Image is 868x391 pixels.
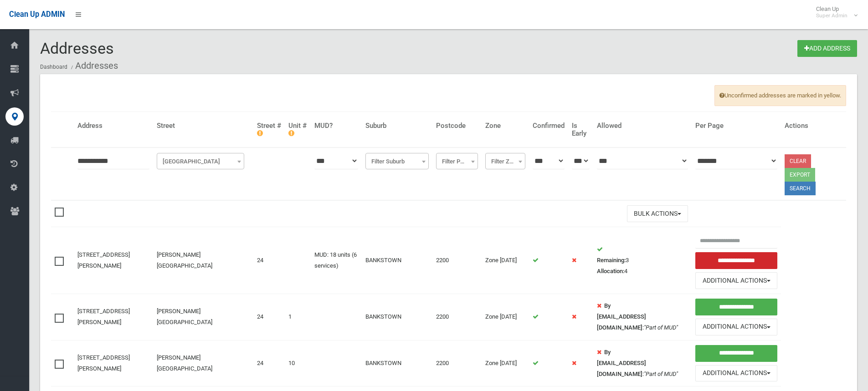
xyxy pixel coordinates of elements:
[533,122,565,130] h4: Confirmed
[436,122,478,130] h4: Postcode
[785,154,811,168] a: Clear
[785,168,815,182] button: Export
[797,40,857,57] a: Add Address
[695,319,777,335] button: Additional Actions
[314,122,358,130] h4: MUD?
[153,294,253,340] td: [PERSON_NAME][GEOGRAPHIC_DATA]
[593,340,692,386] td: :
[157,153,244,169] span: Filter Street
[644,324,678,331] em: "Part of MUD"
[77,308,130,325] a: [STREET_ADDRESS][PERSON_NAME]
[695,122,777,130] h4: Per Page
[365,153,429,169] span: Filter Suburb
[695,272,777,289] button: Additional Actions
[362,340,432,386] td: BANKSTOWN
[482,294,529,340] td: Zone [DATE]
[597,349,646,377] strong: By [EMAIL_ADDRESS][DOMAIN_NAME]
[812,5,857,19] span: Clean Up
[362,294,432,340] td: BANKSTOWN
[644,371,678,377] em: "Part of MUD"
[485,153,525,169] span: Filter Zone
[816,12,847,19] small: Super Admin
[432,294,482,340] td: 2200
[159,155,241,168] span: Filter Street
[597,122,688,130] h4: Allowed
[365,122,429,130] h4: Suburb
[153,227,253,294] td: [PERSON_NAME][GEOGRAPHIC_DATA]
[438,155,476,168] span: Filter Postcode
[253,340,285,386] td: 24
[597,302,646,331] strong: By [EMAIL_ADDRESS][DOMAIN_NAME]
[157,122,249,130] h4: Street
[597,257,626,264] strong: Remaining:
[253,294,285,340] td: 24
[253,227,285,294] td: 24
[77,122,149,130] h4: Address
[77,354,130,372] a: [STREET_ADDRESS][PERSON_NAME]
[432,340,482,386] td: 2200
[482,340,529,386] td: Zone [DATE]
[9,10,65,19] span: Clean Up ADMIN
[285,294,311,340] td: 1
[40,39,114,57] span: Addresses
[785,182,816,195] button: Search
[593,294,692,340] td: :
[485,122,525,130] h4: Zone
[572,122,590,137] h4: Is Early
[593,227,692,294] td: 3 4
[257,122,282,137] h4: Street #
[597,268,624,274] strong: Allocation:
[432,227,482,294] td: 2200
[69,57,118,74] li: Addresses
[40,64,67,70] a: Dashboard
[695,365,777,382] button: Additional Actions
[627,205,688,222] button: Bulk Actions
[488,155,523,168] span: Filter Zone
[311,227,362,294] td: MUD: 18 units (6 services)
[436,153,478,169] span: Filter Postcode
[368,155,426,168] span: Filter Suburb
[288,122,307,137] h4: Unit #
[153,340,253,386] td: [PERSON_NAME][GEOGRAPHIC_DATA]
[482,227,529,294] td: Zone [DATE]
[785,122,842,130] h4: Actions
[285,340,311,386] td: 10
[77,251,130,269] a: [STREET_ADDRESS][PERSON_NAME]
[714,85,846,106] span: Unconfirmed addresses are marked in yellow.
[362,227,432,294] td: BANKSTOWN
